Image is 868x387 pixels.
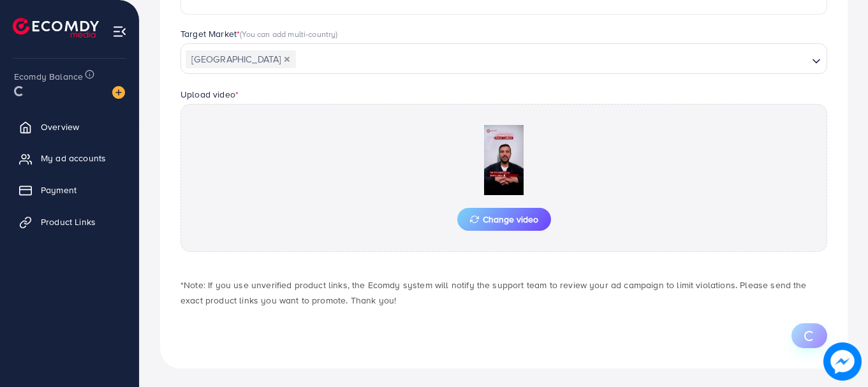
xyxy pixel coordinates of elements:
[14,70,83,83] span: Ecomdy Balance
[41,120,79,133] span: Overview
[823,342,862,381] img: image
[10,177,129,203] a: Payment
[240,28,337,40] span: (You can add multi-country)
[41,215,96,228] span: Product Links
[470,215,538,224] span: Change video
[10,145,129,171] a: My ad accounts
[13,18,99,38] img: logo
[180,88,239,101] label: Upload video
[186,50,296,68] span: [GEOGRAPHIC_DATA]
[112,24,127,39] img: menu
[180,277,827,308] p: *Note: If you use unverified product links, the Ecomdy system will notify the support team to rev...
[41,184,77,196] span: Payment
[180,43,827,74] div: Search for option
[297,50,807,69] input: Search for option
[10,114,129,140] a: Overview
[457,208,551,231] button: Change video
[10,209,129,235] a: Product Links
[41,152,106,164] span: My ad accounts
[112,86,125,99] img: image
[180,27,338,40] label: Target Market
[284,56,290,62] button: Deselect Pakistan
[440,125,568,195] img: Preview Image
